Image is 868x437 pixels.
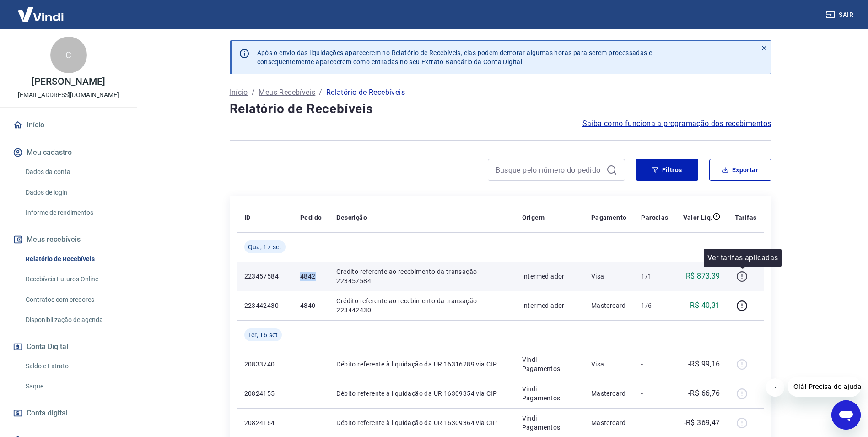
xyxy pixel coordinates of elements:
[300,272,322,281] p: 4842
[707,252,778,263] p: Ver tarifas aplicadas
[831,400,861,430] iframe: Botão para abrir a janela de mensagens
[591,418,627,427] p: Mastercard
[788,377,861,397] iframe: Mensagem da empresa
[591,272,627,281] p: Visa
[22,290,126,309] a: Contratos com credores
[18,90,119,100] p: [EMAIL_ADDRESS][DOMAIN_NAME]
[522,213,545,222] p: Origem
[22,203,126,222] a: Informe de rendimentos
[683,213,713,222] p: Valor Líq.
[688,359,720,370] p: -R$ 99,16
[522,272,577,281] p: Intermediador
[230,100,771,118] h4: Relatório de Recebíveis
[22,270,126,289] a: Recebíveis Futuros Online
[336,213,367,222] p: Descrição
[522,414,577,432] p: Vindi Pagamentos
[690,300,720,311] p: R$ 40,31
[22,311,126,329] a: Disponibilização de agenda
[582,118,771,129] a: Saiba como funciona a programação dos recebimentos
[641,213,668,222] p: Parcelas
[11,115,126,135] a: Início
[766,378,784,397] iframe: Fechar mensagem
[252,87,255,98] p: /
[244,418,286,427] p: 20824164
[336,389,507,398] p: Débito referente à liquidação da UR 16309354 via CIP
[824,6,857,23] button: Sair
[336,360,507,369] p: Débito referente à liquidação da UR 16316289 via CIP
[641,389,668,398] p: -
[244,272,286,281] p: 223457584
[257,48,652,66] p: Após o envio das liquidações aparecerem no Relatório de Recebíveis, elas podem demorar algumas ho...
[22,357,126,376] a: Saldo e Extrato
[259,87,315,98] a: Meus Recebíveis
[11,0,70,28] img: Vindi
[336,267,507,285] p: Crédito referente ao recebimento da transação 223457584
[686,271,720,282] p: R$ 873,39
[27,407,68,420] span: Conta digital
[300,301,322,310] p: 4840
[22,163,126,181] a: Dados da conta
[326,87,405,98] p: Relatório de Recebíveis
[230,87,248,98] a: Início
[636,159,698,181] button: Filtros
[591,301,627,310] p: Mastercard
[522,301,577,310] p: Intermediador
[684,417,720,428] p: -R$ 369,47
[496,163,603,177] input: Busque pelo número do pedido
[32,77,105,87] p: [PERSON_NAME]
[336,418,507,427] p: Débito referente à liquidação da UR 16309364 via CIP
[300,213,322,222] p: Pedido
[244,213,251,222] p: ID
[248,242,282,251] span: Qua, 17 set
[50,37,87,73] div: C
[5,6,77,14] span: Olá! Precisa de ajuda?
[336,296,507,315] p: Crédito referente ao recebimento da transação 223442430
[244,360,286,369] p: 20833740
[688,388,720,399] p: -R$ 66,76
[641,301,668,310] p: 1/6
[641,272,668,281] p: 1/1
[11,403,126,423] a: Conta digital
[641,360,668,369] p: -
[522,384,577,403] p: Vindi Pagamentos
[22,183,126,202] a: Dados de login
[735,213,757,222] p: Tarifas
[11,337,126,357] button: Conta Digital
[244,389,286,398] p: 20824155
[591,213,627,222] p: Pagamento
[591,360,627,369] p: Visa
[641,418,668,427] p: -
[522,355,577,373] p: Vindi Pagamentos
[709,159,771,181] button: Exportar
[244,301,286,310] p: 223442430
[248,330,278,339] span: Ter, 16 set
[591,389,627,398] p: Mastercard
[22,377,126,396] a: Saque
[11,142,126,163] button: Meu cadastro
[11,229,126,250] button: Meus recebíveis
[22,250,126,268] a: Relatório de Recebíveis
[319,87,322,98] p: /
